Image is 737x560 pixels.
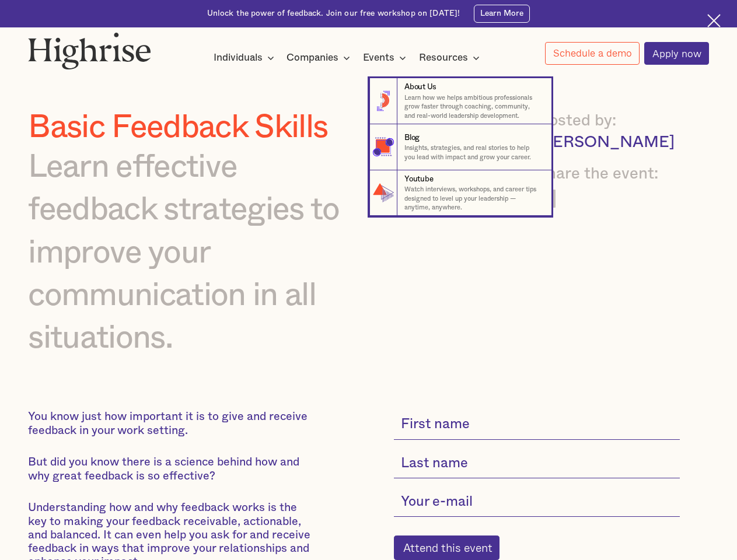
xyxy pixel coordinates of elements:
[394,449,680,479] input: Last name
[28,456,311,482] p: But did you know there is a science behind how and why great feedback is so effective?
[28,146,364,360] div: Learn effective feedback strategies to improve your communication in all situations.
[214,51,263,65] div: Individuals
[419,51,468,65] div: Resources
[404,143,542,162] p: Insights, strategies, and real stories to help you lead with impact and grow your career.
[404,185,542,212] p: Watch interviews, workshops, and career tips designed to level up your leadership — anytime, anyw...
[394,410,680,440] input: First name
[363,51,394,65] div: Events
[28,410,311,437] p: You know just how important it is to give and receive feedback in your work setting.
[419,51,483,65] div: Resources
[28,32,151,69] img: Highrise logo
[394,488,680,517] input: Your e-mail
[474,5,530,23] a: Learn More
[18,60,718,216] nav: Resources
[369,124,551,170] a: BlogInsights, strategies, and real stories to help you lead with impact and grow your career.
[363,51,410,65] div: Events
[404,132,420,143] div: Blog
[644,42,709,65] a: Apply now
[707,14,721,27] img: Cross icon
[207,8,460,19] div: Unlock the power of feedback. Join our free workshop on [DATE]!
[394,535,500,560] input: Attend this event
[369,170,551,216] a: YoutubeWatch interviews, workshops, and career tips designed to level up your leadership — anytim...
[287,51,338,65] div: Companies
[404,174,433,185] div: Youtube
[394,410,680,559] form: current-single-event-subscribe-form
[369,78,551,124] a: About UsLearn how we helps ambitious professionals grow faster through coaching, community, and r...
[214,51,278,65] div: Individuals
[404,82,436,93] div: About Us
[404,93,542,120] p: Learn how we helps ambitious professionals grow faster through coaching, community, and real-worl...
[545,42,640,65] a: Schedule a demo
[287,51,354,65] div: Companies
